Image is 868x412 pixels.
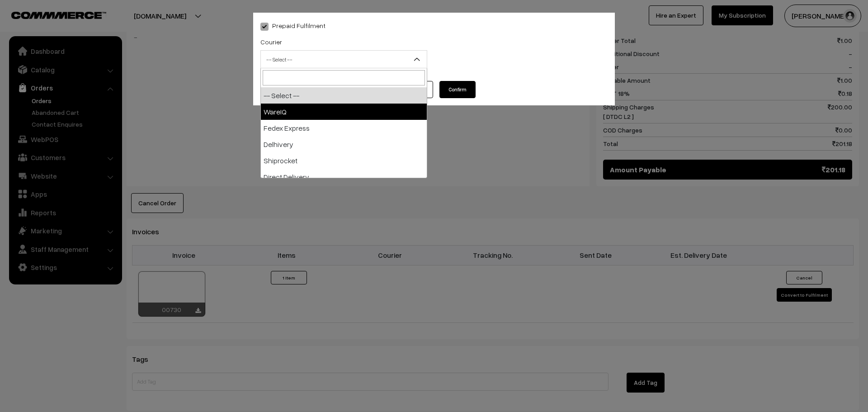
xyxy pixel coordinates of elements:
li: Delhivery [261,136,427,152]
button: Confirm [439,81,476,98]
span: -- Select -- [260,50,427,68]
li: -- Select -- [261,87,427,104]
li: Shiprocket [261,152,427,169]
label: Prepaid Fulfilment [260,21,325,30]
li: Direct Delivery [261,169,427,185]
li: Fedex Express [261,120,427,136]
label: Courier [260,37,282,47]
span: -- Select -- [261,52,427,67]
li: WareIQ [261,104,427,120]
